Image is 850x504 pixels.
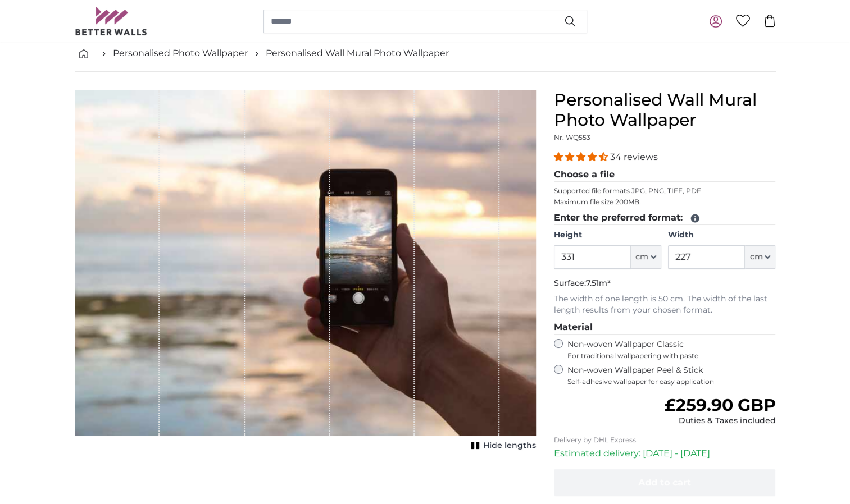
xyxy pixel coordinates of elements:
span: For traditional wallpapering with paste [567,351,776,360]
a: Personalised Wall Mural Photo Wallpaper [266,47,449,60]
label: Width [668,230,775,241]
div: 1 of 1 [75,90,536,453]
nav: breadcrumbs [75,35,776,72]
p: Estimated delivery: [DATE] - [DATE] [554,447,776,460]
span: cm [635,251,648,263]
legend: Enter the preferred format: [554,211,776,225]
div: Duties & Taxes included [664,415,775,427]
span: 7.51m² [586,278,611,288]
p: Surface: [554,278,776,289]
p: The width of one length is 50 cm. The width of the last length results from your chosen format. [554,294,776,316]
p: Supported file formats JPG, PNG, TIFF, PDF [554,186,776,195]
legend: Material [554,320,776,335]
p: Maximum file size 200MB. [554,198,776,207]
button: Hide lengths [467,438,536,453]
label: Height [554,230,661,241]
span: £259.90 GBP [664,395,775,415]
a: Personalised Photo Wallpaper [113,47,248,60]
button: Add to cart [554,469,776,496]
button: cm [745,245,775,269]
span: 34 reviews [610,152,658,162]
label: Non-woven Wallpaper Peel & Stick [567,365,776,386]
span: Self-adhesive wallpaper for easy application [567,377,776,386]
img: Betterwalls [75,7,148,35]
span: 4.32 stars [554,152,610,162]
span: Add to cart [638,477,691,488]
h1: Personalised Wall Mural Photo Wallpaper [554,90,776,130]
button: cm [631,245,661,269]
p: Delivery by DHL Express [554,436,776,445]
label: Non-woven Wallpaper Classic [567,339,776,360]
span: Nr. WQ553 [554,133,590,141]
span: cm [749,251,762,263]
legend: Choose a file [554,168,776,182]
span: Hide lengths [483,440,536,451]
